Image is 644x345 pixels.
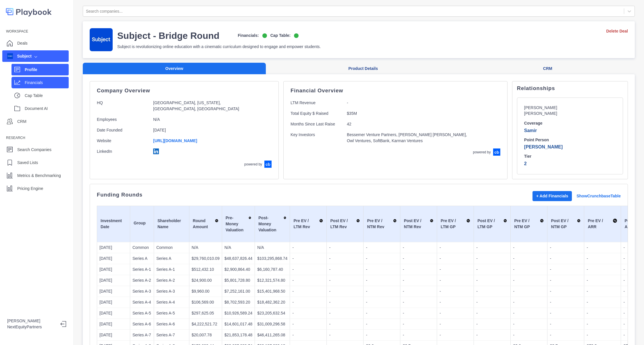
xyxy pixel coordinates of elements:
img: on-logo [294,33,299,38]
button: Product Details [266,63,460,75]
p: - [476,332,508,338]
img: Sort [577,218,581,224]
p: Key Investors [291,132,342,144]
p: [DATE] [99,299,128,305]
p: Series A-6 [156,321,187,327]
p: - [403,332,435,338]
p: Financials [25,80,69,86]
p: - [439,332,471,338]
p: - [329,277,361,283]
p: LinkedIn [97,148,149,156]
p: - [292,321,324,327]
p: - [513,332,545,338]
p: - [366,321,398,327]
div: Investment Date [101,218,126,230]
p: Months Since Last Raise [291,121,342,127]
p: - [550,277,582,283]
p: - [476,277,508,283]
p: - [366,266,398,272]
img: Sort [284,215,287,221]
p: - [366,277,398,283]
p: - [366,332,398,338]
p: - [329,310,361,316]
div: Subject [7,53,32,59]
p: Pricing Engine [17,186,43,192]
p: 42 [347,121,473,127]
p: $35M [347,110,473,117]
img: Sort [613,218,617,224]
img: company-logo [90,28,113,51]
p: - [587,288,618,294]
p: - [403,245,435,251]
p: - [329,299,361,305]
p: - [439,299,471,305]
p: $31,009,296.58 [257,321,287,327]
a: Delete Deal [606,28,628,34]
p: $5,801,728.80 [224,277,252,283]
p: powered by [473,150,491,155]
p: - [366,299,398,305]
p: $46,411,265.08 [257,332,287,338]
p: Cap Table [25,93,69,99]
p: Cap Table: [270,33,291,39]
p: Series A-3 [156,288,187,294]
p: Document AI [25,106,69,112]
p: - [366,256,398,262]
p: $21,853,178.48 [224,332,252,338]
p: $48,637,826.44 [224,256,252,262]
p: Series A-3 [132,288,151,294]
p: - [439,310,471,316]
p: $103,295,868.74 [257,256,287,262]
p: - [513,277,545,283]
p: - [513,288,545,294]
p: $106,569.00 [192,299,220,305]
p: - [292,288,324,294]
h6: Tier [524,154,616,159]
p: [DATE] [99,310,128,316]
p: - [587,266,618,272]
p: - [476,288,508,294]
p: - [476,310,508,316]
p: NextEquityPartners [7,324,56,330]
p: - [439,321,471,327]
p: - [476,321,508,327]
p: $2,900,864.40 [224,266,252,272]
p: Series A-6 [132,321,151,327]
div: Round Amount [193,218,218,230]
img: on-logo [262,33,267,38]
p: - [587,245,618,251]
p: - [292,299,324,305]
p: - [292,256,324,262]
p: - [513,266,545,272]
p: - [439,266,471,272]
button: CRM [460,63,635,75]
button: Overview [83,63,266,75]
p: - [550,288,582,294]
p: Series A [156,256,187,262]
div: Post EV / LTM Rev [330,218,360,230]
p: Profile [25,67,69,73]
p: - [476,245,508,251]
p: - [366,310,398,316]
p: Series A-7 [156,332,187,338]
div: Pre EV / NTM Rev [367,218,397,230]
p: Samir [524,127,616,134]
div: Pre EV / ARR [588,218,617,230]
p: - [329,256,361,262]
p: Bessemer Venture Partners, [PERSON_NAME] [PERSON_NAME], Owl Ventures, SoftBank, Karman Ventures [347,132,473,144]
p: - [403,288,435,294]
button: + Add Financials [532,191,572,201]
img: crunchbase-logo [493,148,500,156]
p: [DATE] [153,127,258,133]
p: - [550,321,582,327]
p: Series A-1 [156,266,187,272]
div: Shareholder Name [157,218,186,230]
p: Relationships [517,86,623,91]
p: - [439,256,471,262]
h3: Subject - Bridge Round [117,30,220,41]
p: [DATE] [99,256,128,262]
a: [URL][DOMAIN_NAME] [153,138,197,143]
p: [DATE] [99,288,128,294]
p: Series A-2 [156,277,187,283]
p: - [476,266,508,272]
